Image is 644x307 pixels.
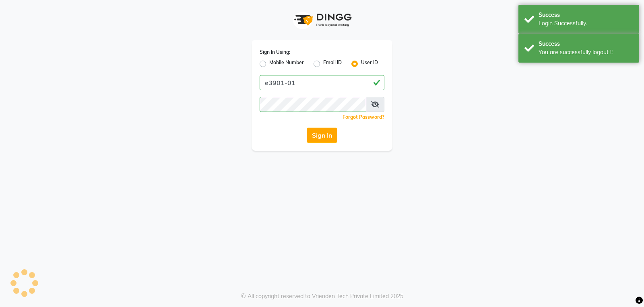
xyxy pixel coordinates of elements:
button: Sign In [307,128,337,143]
div: Success [539,11,633,19]
div: Login Successfully. [539,19,633,28]
label: Mobile Number [269,59,304,69]
label: User ID [361,59,378,69]
a: Forgot Password? [343,114,384,120]
div: You are successfully logout !! [539,48,633,57]
input: Username [260,97,366,112]
div: Success [539,40,633,48]
label: Sign In Using: [260,49,290,56]
input: Username [260,75,384,90]
label: Email ID [323,59,342,69]
img: logo1.svg [290,8,354,32]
